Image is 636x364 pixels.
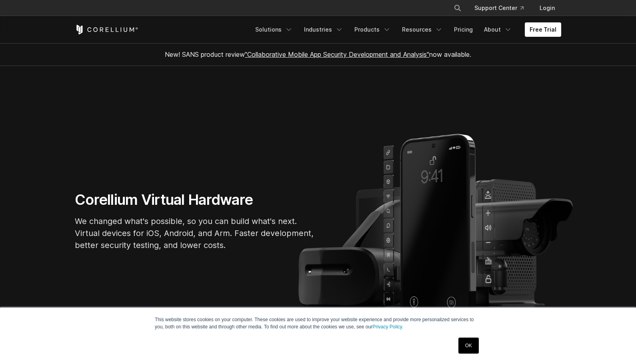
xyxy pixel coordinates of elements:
span: New! SANS product review now available. [165,50,471,58]
a: Industries [299,22,348,37]
a: Free Trial [525,22,561,37]
a: Support Center [468,1,530,15]
a: About [479,22,517,37]
div: Navigation Menu [250,22,561,37]
a: Pricing [449,22,478,37]
a: Privacy Policy. [372,324,403,330]
h1: Corellium Virtual Hardware [75,191,315,209]
button: Search [450,1,465,15]
p: This website stores cookies on your computer. These cookies are used to improve your website expe... [155,316,481,330]
a: Products [350,22,396,37]
a: Login [533,1,561,15]
a: Corellium Home [75,25,138,34]
div: Navigation Menu [444,1,561,15]
a: Solutions [250,22,298,37]
a: "Collaborative Mobile App Security Development and Analysis" [245,50,429,58]
a: OK [458,338,479,354]
a: Resources [397,22,448,37]
p: We changed what's possible, so you can build what's next. Virtual devices for iOS, Android, and A... [75,215,315,251]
